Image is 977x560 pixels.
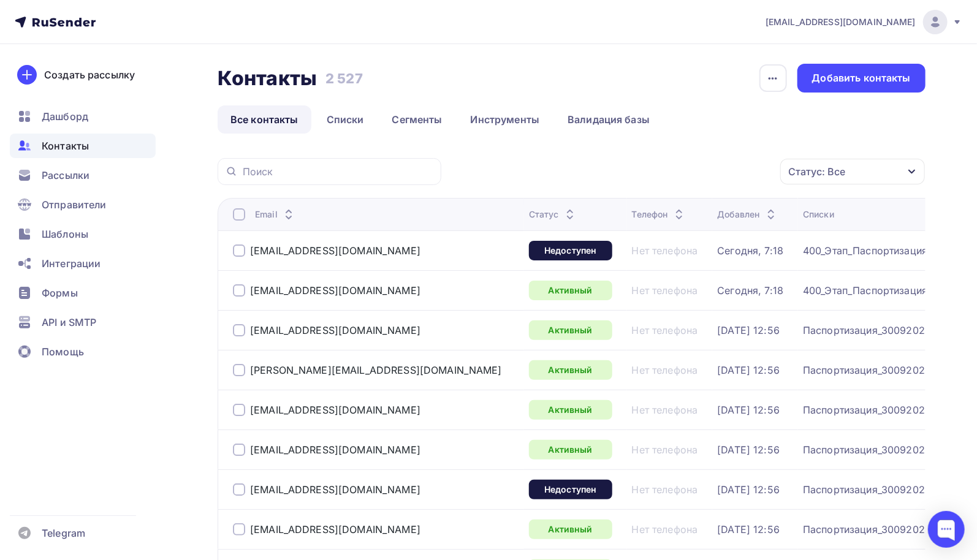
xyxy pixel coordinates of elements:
a: Сегодня, 7:18 [717,284,783,297]
a: Активный [529,320,612,340]
button: Статус: Все [780,158,926,185]
div: Email [255,208,296,221]
a: Активный [529,440,612,460]
a: Контакты [10,134,156,158]
a: Списки [314,105,377,134]
a: Инструменты [458,105,553,134]
span: Формы [42,286,78,300]
a: Нет телефона [632,324,698,336]
input: Поиск [243,165,434,178]
a: [EMAIL_ADDRESS][DOMAIN_NAME] [250,523,420,535]
div: Статус [529,208,577,221]
a: [DATE] 12:56 [717,324,780,336]
a: Активный [529,400,612,420]
a: Рассылки [10,163,156,187]
span: Интеграции [42,256,101,271]
span: [EMAIL_ADDRESS][DOMAIN_NAME] [766,16,916,28]
a: [DATE] 12:56 [717,444,780,456]
a: Нет телефона [632,483,698,496]
div: Телефон [632,208,686,221]
a: Нет телефона [632,364,698,376]
span: Дашборд [42,109,88,124]
a: [DATE] 12:56 [717,483,780,496]
a: [EMAIL_ADDRESS][DOMAIN_NAME] [766,10,962,34]
a: Валидация базы [555,105,663,134]
a: Дашборд [10,104,156,129]
h3: 2 527 [325,70,363,87]
span: Контакты [42,138,89,153]
a: [DATE] 12:56 [717,404,780,416]
a: Шаблоны [10,222,156,246]
h2: Контакты [218,66,317,91]
span: Помощь [42,344,84,359]
a: Сегменты [379,105,455,134]
span: Шаблоны [42,227,88,241]
div: Статус: Все [788,164,845,179]
a: Нет телефона [632,284,698,297]
a: Недоступен [529,480,612,499]
a: Недоступен [529,241,612,260]
a: [DATE] 12:56 [717,364,780,376]
a: Нет телефона [632,404,698,416]
a: [PERSON_NAME][EMAIL_ADDRESS][DOMAIN_NAME] [250,364,502,376]
a: Все контакты [218,105,311,134]
a: Нет телефона [632,523,698,535]
span: Рассылки [42,168,89,183]
a: [EMAIL_ADDRESS][DOMAIN_NAME] [250,444,420,456]
a: [EMAIL_ADDRESS][DOMAIN_NAME] [250,324,420,336]
a: Отправители [10,192,156,217]
a: Формы [10,281,156,305]
a: Сегодня, 7:18 [717,244,783,257]
a: Нет телефона [632,244,698,257]
a: Активный [529,520,612,539]
a: Активный [529,360,612,380]
a: [DATE] 12:56 [717,523,780,535]
a: [EMAIL_ADDRESS][DOMAIN_NAME] [250,244,420,257]
span: API и SMTP [42,315,96,330]
a: [EMAIL_ADDRESS][DOMAIN_NAME] [250,284,420,297]
div: Добавить контакты [812,71,911,85]
a: Нет телефона [632,444,698,456]
div: Создать рассылку [44,67,135,82]
div: Списки [803,208,834,221]
div: Добавлен [717,208,778,221]
span: Отправители [42,197,107,212]
a: Активный [529,281,612,300]
a: [EMAIL_ADDRESS][DOMAIN_NAME] [250,483,420,496]
a: [EMAIL_ADDRESS][DOMAIN_NAME] [250,404,420,416]
span: Telegram [42,526,85,540]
